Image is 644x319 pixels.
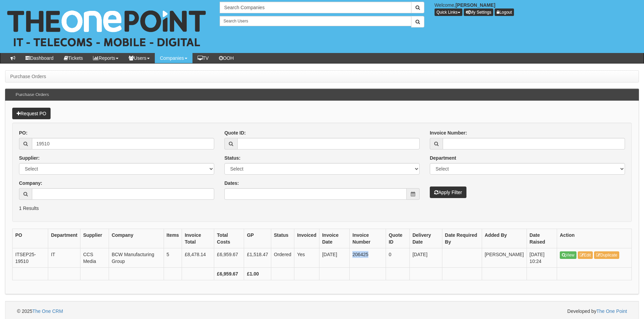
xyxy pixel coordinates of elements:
[48,248,80,268] td: IT
[409,229,442,248] th: Delivery Date
[442,229,482,248] th: Date Required By
[48,229,80,248] th: Department
[350,229,386,248] th: Invoice Number
[271,248,294,268] td: Ordered
[430,187,466,198] button: Apply Filter
[214,53,239,63] a: OOH
[164,248,182,268] td: 5
[19,129,27,136] label: PO:
[124,53,155,63] a: Users
[386,229,409,248] th: Quote ID
[294,229,319,248] th: Invoiced
[214,248,244,268] td: £6,959.67
[214,268,244,280] th: £6,959.67
[32,308,63,314] a: The One CRM
[495,8,514,16] a: Logout
[182,229,214,248] th: Invoice Total
[224,180,239,187] label: Dates:
[214,229,244,248] th: Total Costs
[319,229,349,248] th: Invoice Date
[109,248,164,268] td: BCW Manufacturing Group
[482,248,527,268] td: [PERSON_NAME]
[596,308,627,314] a: The One Point
[224,129,246,136] label: Quote ID:
[409,248,442,268] td: [DATE]
[294,248,319,268] td: Yes
[80,248,109,268] td: CCS Media
[244,229,271,248] th: GP
[80,229,109,248] th: Supplier
[464,8,494,16] a: My Settings
[220,2,411,13] input: Search Companies
[155,53,192,63] a: Companies
[578,251,593,259] a: Edit
[271,229,294,248] th: Status
[319,248,349,268] td: [DATE]
[244,248,271,268] td: £1,518.47
[386,248,409,268] td: 0
[164,229,182,248] th: Items
[594,251,619,259] a: Duplicate
[456,2,495,8] b: [PERSON_NAME]
[567,308,627,315] span: Developed by
[557,229,632,248] th: Action
[224,155,240,161] label: Status:
[20,53,59,63] a: Dashboard
[350,248,386,268] td: 206425
[527,248,557,268] td: [DATE] 10:24
[430,129,467,136] label: Invoice Number:
[13,248,48,268] td: ITSEP25-19510
[429,2,644,16] div: Welcome,
[109,229,164,248] th: Company
[88,53,124,63] a: Reports
[527,229,557,248] th: Date Raised
[182,248,214,268] td: £8,478.14
[435,8,462,16] button: Quick Links
[430,155,456,161] label: Department
[10,73,46,80] li: Purchase Orders
[12,108,51,119] a: Request PO
[13,229,48,248] th: PO
[220,16,411,26] input: Search Users
[482,229,527,248] th: Added By
[244,268,271,280] th: £1.00
[12,89,52,101] h3: Purchase Orders
[192,53,214,63] a: TV
[19,180,42,187] label: Company:
[17,308,63,314] span: © 2025
[560,251,576,259] a: View
[19,205,625,212] p: 1 Results
[19,155,40,161] label: Supplier:
[59,53,88,63] a: Tickets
